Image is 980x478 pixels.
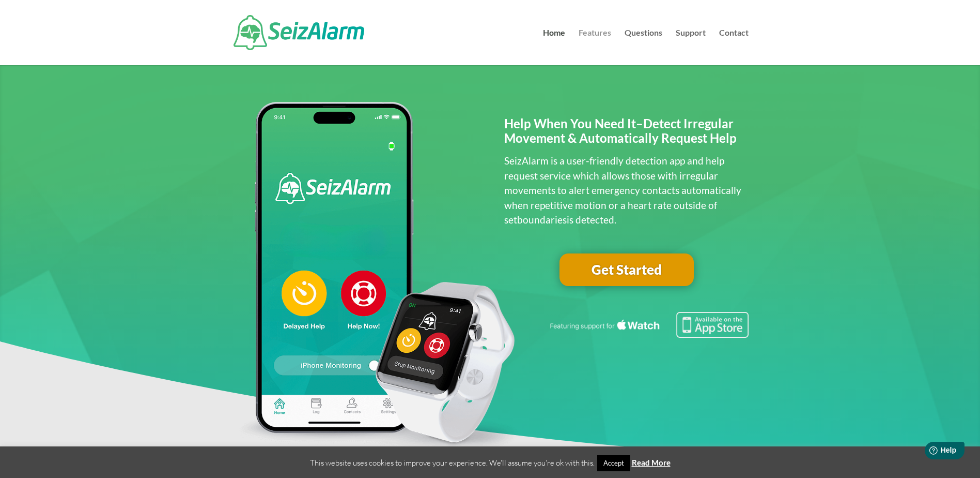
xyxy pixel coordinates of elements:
a: Accept [597,455,630,471]
p: SeizAlarm is a user-friendly detection app and help request service which allows those with irreg... [504,154,749,228]
img: Seizure detection available in the Apple App Store. [548,312,749,338]
a: Questions [625,29,662,65]
a: Support [676,29,706,65]
a: Get Started [559,253,694,287]
a: Features [579,29,611,65]
a: Featuring seizure detection support for the Apple Watch [548,328,749,340]
h2: Help When You Need It–Detect Irregular Movement & Automatically Request Help [504,116,749,152]
a: Read More [632,458,671,467]
img: SeizAlarm [234,15,364,50]
img: seizalarm-apple-devices [231,102,522,452]
iframe: Help widget launcher [888,438,969,467]
span: boundaries [517,214,567,226]
a: Home [543,29,565,65]
span: This website uses cookies to improve your experience. We'll assume you're ok with this. [310,458,671,468]
a: Contact [719,29,749,65]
